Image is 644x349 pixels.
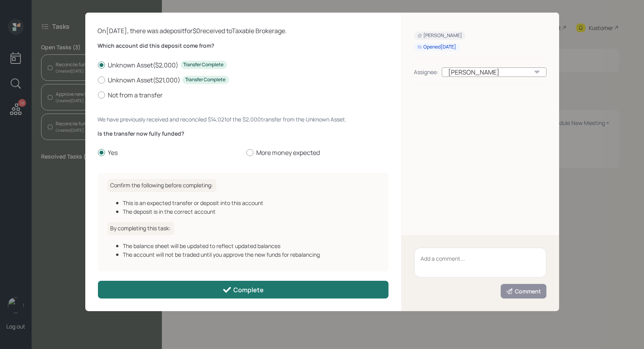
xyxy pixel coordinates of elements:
h6: Confirm the following before completing: [107,179,216,192]
div: On [DATE] , there was a deposit for $0 received to Taxable Brokerage . [98,26,389,35]
div: The account will not be traded until you approve the new funds for rebalancing [123,250,379,259]
div: Transfer Complete [186,77,226,83]
label: More money expected [246,148,389,157]
div: This is an expected transfer or deposit into this account [123,199,379,207]
div: Complete [222,285,264,295]
label: Yes [98,148,240,157]
div: [PERSON_NAME] [442,67,546,77]
button: Complete [98,281,389,299]
button: Comment [501,284,546,299]
label: Unknown Asset ( $2,000 ) [98,61,389,69]
div: Opened [DATE] [417,44,456,50]
label: Which account did this deposit come from? [98,42,389,50]
div: The balance sheet will be updated to reflect updated balances [123,242,379,250]
div: Transfer Complete [184,62,224,68]
label: Is the transfer now fully funded? [98,130,389,138]
div: The deposit is in the correct account [123,207,379,216]
h6: By completing this task: [107,222,174,235]
div: We have previously received and reconciled $14,021 of the $2,000 transfer from the Unknown Asset . [98,115,389,123]
div: Assignee: [414,68,439,76]
label: Not from a transfer [98,91,389,99]
label: Unknown Asset ( $21,000 ) [98,76,389,84]
div: [PERSON_NAME] [417,32,462,39]
div: Comment [506,287,541,295]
